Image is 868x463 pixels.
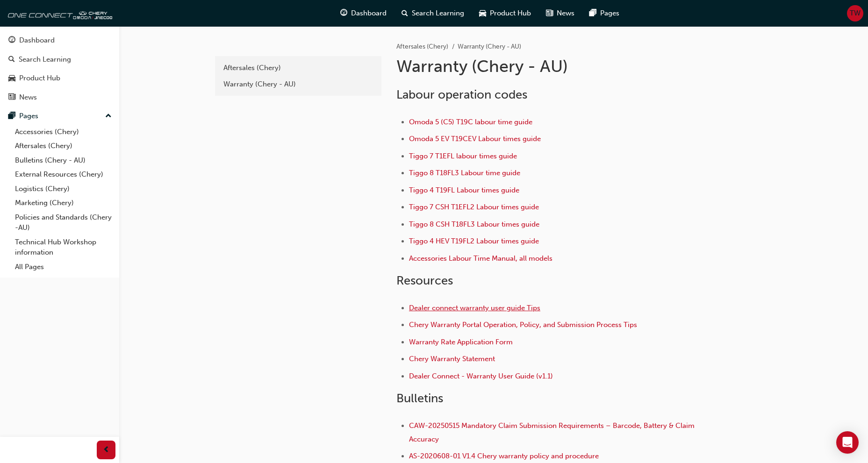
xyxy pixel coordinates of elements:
a: Aftersales (Chery) [11,139,115,153]
span: guage-icon [340,7,347,19]
a: AS-2020608-01 V1.4 Chery warranty policy and procedure [409,452,599,460]
span: car-icon [479,7,486,19]
button: Pages [4,107,115,125]
span: Resources [396,273,453,288]
span: News [557,8,574,19]
div: Pages [19,111,38,121]
a: Tiggo 8 T18FL3 Labour time guide [409,169,520,177]
span: news-icon [8,93,15,102]
a: search-iconSearch Learning [394,4,472,23]
button: DashboardSearch LearningProduct HubNews [4,30,115,107]
span: Search Learning [412,8,464,19]
a: Accessories Labour Time Manual, all models [409,254,552,263]
a: Marketing (Chery) [11,196,115,210]
div: Aftersales (Chery) [223,63,373,73]
a: Warranty Rate Application Form [409,338,513,346]
a: Product Hub [4,70,115,87]
a: Technical Hub Workshop information [11,235,115,260]
a: pages-iconPages [582,4,627,23]
a: CAW-20250515 Mandatory Claim Submission Requirements – Barcode, Battery & Claim Accuracy [409,421,696,443]
a: Search Learning [4,51,115,68]
span: TW [850,8,861,19]
span: pages-icon [589,7,596,19]
a: Tiggo 7 CSH T1EFL2 Labour times guide [409,203,539,211]
div: Warranty (Chery - AU) [223,79,373,90]
span: pages-icon [8,112,15,121]
h1: Warranty (Chery - AU) [396,56,703,77]
span: Dashboard [351,8,387,19]
img: oneconnect [5,4,112,22]
span: Labour operation codes [396,87,527,102]
div: Product Hub [19,73,60,84]
a: Dealer Connect - Warranty User Guide (v1.1) [409,372,553,380]
a: Aftersales (Chery) [396,43,448,50]
a: Tiggo 4 HEV T19FL2 Labour times guide [409,237,539,245]
span: guage-icon [8,36,15,45]
a: Tiggo 7 T1EFL labour times guide [409,152,517,160]
li: Warranty (Chery - AU) [458,42,521,52]
span: news-icon [546,7,553,19]
span: prev-icon [103,444,110,456]
a: Omoda 5 (C5) T19C labour time guide [409,118,532,126]
a: Accessories (Chery) [11,125,115,139]
span: up-icon [105,110,112,122]
span: Product Hub [490,8,531,19]
a: Aftersales (Chery) [219,60,378,76]
a: All Pages [11,260,115,274]
button: TW [847,5,863,21]
span: car-icon [8,74,15,83]
div: Dashboard [19,35,55,46]
a: Policies and Standards (Chery -AU) [11,210,115,235]
a: News [4,89,115,106]
a: Tiggo 8 CSH T18FL3 Labour times guide [409,220,539,228]
div: News [19,92,37,103]
a: Logistics (Chery) [11,182,115,196]
a: Warranty (Chery - AU) [219,76,378,93]
div: Search Learning [19,54,71,65]
a: Chery Warranty Statement [409,355,495,363]
a: Omoda 5 EV T19CEV Labour times guide [409,135,541,143]
span: search-icon [8,56,15,64]
a: Tiggo 4 T19FL Labour times guide [409,186,519,194]
a: Chery Warranty Portal Operation, Policy, and Submission Process Tips [409,321,637,329]
a: car-iconProduct Hub [472,4,538,23]
a: External Resources (Chery) [11,167,115,182]
a: Bulletins (Chery - AU) [11,153,115,168]
span: Bulletins [396,391,443,406]
span: search-icon [402,7,408,19]
a: guage-iconDashboard [333,4,394,23]
a: Dashboard [4,32,115,49]
a: news-iconNews [538,4,582,23]
a: Dealer connect warranty user guide Tips [409,304,540,312]
div: Open Intercom Messenger [836,431,859,454]
span: Pages [600,8,619,19]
